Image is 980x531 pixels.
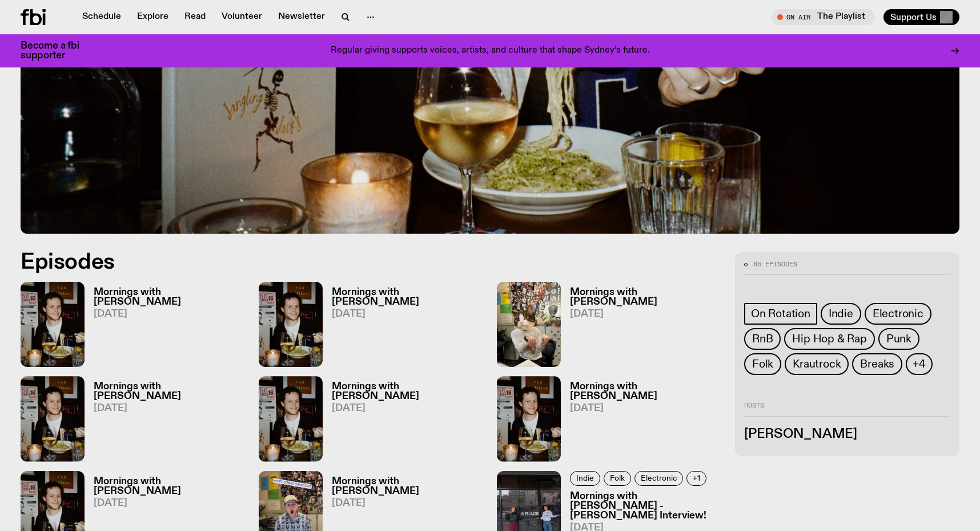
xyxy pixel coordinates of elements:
[860,358,894,370] span: Breaks
[576,474,594,482] span: Indie
[332,404,483,413] span: [DATE]
[332,382,483,401] h3: Mornings with [PERSON_NAME]
[744,353,781,375] a: Folk
[793,358,841,370] span: Krautrock
[259,376,323,461] img: Sam blankly stares at the camera, brightly lit by a camera flash wearing a hat collared shirt and...
[561,382,721,461] a: Mornings with [PERSON_NAME][DATE]
[21,41,94,61] h3: Become a fbi supporter
[94,288,245,307] h3: Mornings with [PERSON_NAME]
[259,282,323,367] img: Sam blankly stares at the camera, brightly lit by a camera flash wearing a hat collared shirt and...
[332,309,483,319] span: [DATE]
[878,328,919,350] a: Punk
[570,404,721,413] span: [DATE]
[753,261,797,268] span: 86 episodes
[784,328,874,350] a: Hip Hop & Rap
[906,353,933,375] button: +4
[829,308,853,320] span: Indie
[865,303,931,325] a: Electronic
[913,358,926,370] span: +4
[852,353,902,375] a: Breaks
[610,474,625,482] span: Folk
[886,333,911,345] span: Punk
[693,474,700,482] span: +1
[561,288,721,367] a: Mornings with [PERSON_NAME][DATE]
[331,46,650,56] p: Regular giving supports voices, artists, and culture that shape Sydney’s future.
[332,288,483,307] h3: Mornings with [PERSON_NAME]
[744,303,817,325] a: On Rotation
[873,308,923,320] span: Electronic
[752,358,773,370] span: Folk
[21,282,85,367] img: Sam blankly stares at the camera, brightly lit by a camera flash wearing a hat collared shirt and...
[744,428,950,441] h3: [PERSON_NAME]
[94,498,245,508] span: [DATE]
[744,402,950,416] h2: Hosts
[332,498,483,508] span: [DATE]
[94,382,245,401] h3: Mornings with [PERSON_NAME]
[634,471,683,486] a: Electronic
[130,9,175,25] a: Explore
[686,471,706,486] button: +1
[821,303,861,325] a: Indie
[85,382,245,461] a: Mornings with [PERSON_NAME][DATE]
[570,309,721,319] span: [DATE]
[751,308,810,320] span: On Rotation
[75,9,128,25] a: Schedule
[570,492,721,521] h3: Mornings with [PERSON_NAME] - [PERSON_NAME] Interview!
[323,382,483,461] a: Mornings with [PERSON_NAME][DATE]
[332,477,483,496] h3: Mornings with [PERSON_NAME]
[641,474,677,482] span: Electronic
[497,376,561,461] img: Sam blankly stares at the camera, brightly lit by a camera flash wearing a hat collared shirt and...
[21,376,85,461] img: Sam blankly stares at the camera, brightly lit by a camera flash wearing a hat collared shirt and...
[94,309,245,319] span: [DATE]
[94,404,245,413] span: [DATE]
[604,471,631,486] a: Folk
[323,288,483,367] a: Mornings with [PERSON_NAME][DATE]
[785,353,849,375] a: Krautrock
[752,333,773,345] span: RnB
[570,471,600,486] a: Indie
[883,9,959,25] button: Support Us
[570,382,721,401] h3: Mornings with [PERSON_NAME]
[94,477,245,496] h3: Mornings with [PERSON_NAME]
[744,328,781,350] a: RnB
[271,9,332,25] a: Newsletter
[85,288,245,367] a: Mornings with [PERSON_NAME][DATE]
[772,9,874,25] button: On AirThe Playlist
[21,252,642,273] h2: Episodes
[890,12,937,22] span: Support Us
[178,9,212,25] a: Read
[215,9,269,25] a: Volunteer
[570,288,721,307] h3: Mornings with [PERSON_NAME]
[792,333,866,345] span: Hip Hop & Rap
